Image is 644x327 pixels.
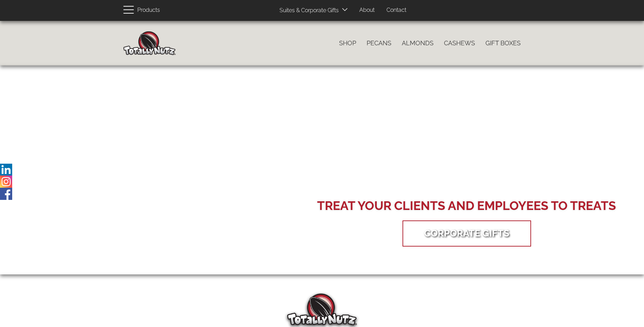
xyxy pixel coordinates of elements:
[317,197,616,215] div: Treat your Clients and Employees to Treats
[274,4,341,17] a: Suites & Corporate Gifts
[397,36,439,50] a: Almonds
[137,5,160,15] span: Products
[123,31,176,55] img: Home
[334,36,361,50] a: Shop
[414,222,520,244] a: Corporate Gifts
[287,294,357,325] img: Totally Nutz Logo
[480,36,526,50] a: Gift Boxes
[361,36,397,50] a: Pecans
[439,36,480,50] a: Cashews
[354,3,380,17] a: About
[381,3,412,17] a: Contact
